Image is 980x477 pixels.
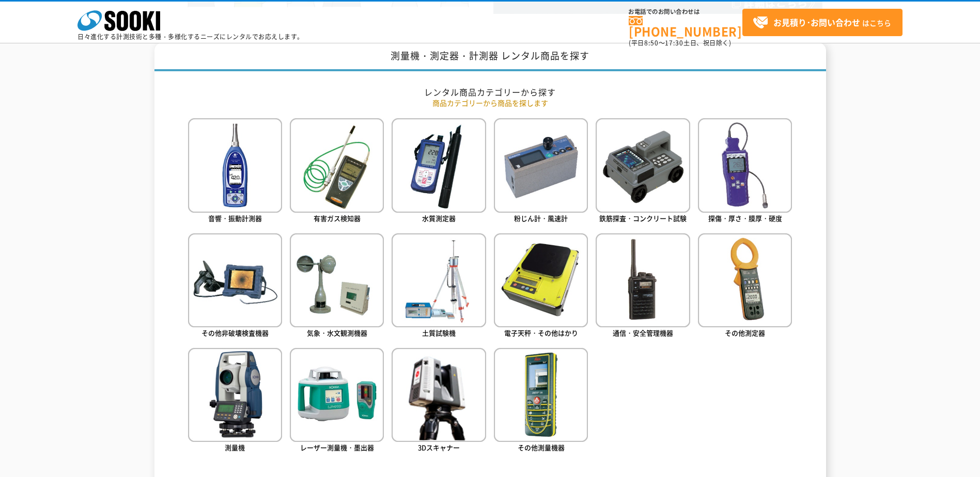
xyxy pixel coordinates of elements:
[290,118,384,225] a: 有害ガス検知器
[494,348,588,455] a: その他測量機器
[392,348,486,442] img: 3Dスキャナー
[742,9,903,36] a: お見積り･お問い合わせはこちら
[665,38,683,47] span: 17:30
[290,118,384,212] img: 有害ガス検知器
[290,233,384,327] img: 気象・水文観測機器
[418,442,460,452] span: 3Dスキャナー
[188,118,282,212] img: 音響・振動計測器
[725,328,765,338] span: その他測定器
[392,118,486,225] a: 水質測定器
[629,9,742,15] span: お電話でのお問い合わせは
[613,328,673,338] span: 通信・安全管理機器
[698,118,792,225] a: 探傷・厚さ・膜厚・硬度
[290,348,384,442] img: レーザー測量機・墨出器
[596,233,690,340] a: 通信・安全管理機器
[698,233,792,340] a: その他測定器
[188,348,282,442] img: 測量機
[494,233,588,340] a: 電子天秤・その他はかり
[77,34,304,40] p: 日々進化する計測技術と多種・多様化するニーズにレンタルでお応えします。
[300,442,374,452] span: レーザー測量機・墨出器
[596,118,690,225] a: 鉄筋探査・コンクリート試験
[494,348,588,442] img: その他測量機器
[644,38,659,47] span: 8:50
[188,87,792,98] h2: レンタル商品カテゴリーから探す
[629,16,742,37] a: [PHONE_NUMBER]
[188,233,282,340] a: その他非破壊検査機器
[392,118,486,212] img: 水質測定器
[773,16,860,28] strong: お見積り･お問い合わせ
[307,328,367,338] span: 気象・水文観測機器
[494,118,588,212] img: 粉じん計・風速計
[494,118,588,225] a: 粉じん計・風速計
[154,43,826,71] h1: 測量機・測定器・計測器 レンタル商品を探す
[599,213,687,223] span: 鉄筋探査・コンクリート試験
[708,213,782,223] span: 探傷・厚さ・膜厚・硬度
[518,442,565,452] span: その他測量機器
[422,213,456,223] span: 水質測定器
[698,118,792,212] img: 探傷・厚さ・膜厚・硬度
[494,233,588,327] img: 電子天秤・その他はかり
[188,233,282,327] img: その他非破壊検査機器
[201,328,269,338] span: その他非破壊検査機器
[290,348,384,455] a: レーザー測量機・墨出器
[188,118,282,225] a: 音響・振動計測器
[514,213,568,223] span: 粉じん計・風速計
[504,328,578,338] span: 電子天秤・その他はかり
[698,233,792,327] img: その他測定器
[208,213,262,223] span: 音響・振動計測器
[188,348,282,455] a: 測量機
[188,98,792,108] p: 商品カテゴリーから商品を探します
[392,233,486,340] a: 土質試験機
[753,15,891,30] span: はこちら
[629,38,731,47] span: (平日 ～ 土日、祝日除く)
[596,233,690,327] img: 通信・安全管理機器
[225,442,245,452] span: 測量機
[392,233,486,327] img: 土質試験機
[314,213,361,223] span: 有害ガス検知器
[596,118,690,212] img: 鉄筋探査・コンクリート試験
[392,348,486,455] a: 3Dスキャナー
[422,328,456,338] span: 土質試験機
[290,233,384,340] a: 気象・水文観測機器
